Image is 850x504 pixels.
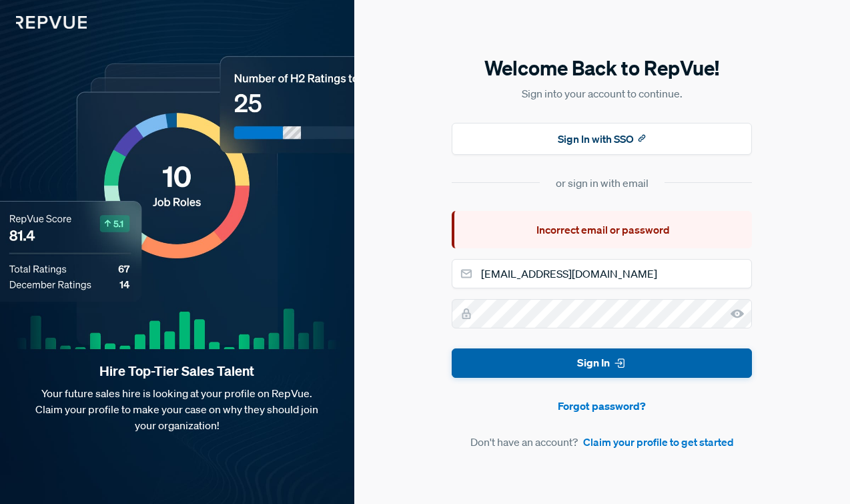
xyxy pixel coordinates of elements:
[452,54,752,82] h5: Welcome Back to RepVue!
[452,259,752,288] input: Email address
[452,211,752,248] div: Incorrect email or password
[21,362,333,380] strong: Hire Top-Tier Sales Talent
[452,85,752,101] p: Sign into your account to continue.
[452,434,752,450] article: Don't have an account?
[452,123,752,155] button: Sign In with SSO
[452,348,752,379] button: Sign In
[556,175,649,191] div: or sign in with email
[583,434,734,450] a: Claim your profile to get started
[21,385,333,433] p: Your future sales hire is looking at your profile on RepVue. Claim your profile to make your case...
[452,398,752,414] a: Forgot password?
